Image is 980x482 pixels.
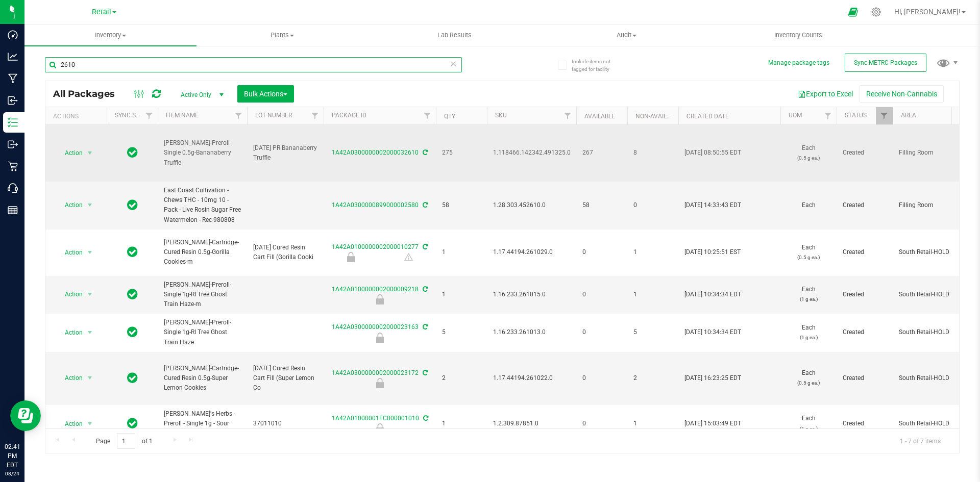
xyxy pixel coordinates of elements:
[787,323,830,342] span: Each
[56,198,83,212] span: Action
[787,252,830,262] p: (0.5 g ea.)
[164,280,241,310] span: [PERSON_NAME]-Preroll-Single 1g-RI Tree Ghost Train Haze-m
[787,378,830,388] p: (0.5 g ea.)
[899,327,963,337] span: South Retail-HOLD
[56,146,83,160] span: Action
[237,85,294,103] button: Bulk Actions
[8,30,18,40] inline-svg: Dashboard
[253,243,317,262] span: [DATE] Cured Resin Cart Fill (Gorilla Cooki
[843,419,887,428] span: Created
[84,417,96,431] span: select
[633,327,672,337] span: 5
[127,245,138,259] span: In Sync
[843,148,887,158] span: Created
[164,318,241,347] span: [PERSON_NAME]-Preroll-Single 1g-RI Tree Ghost Train Haze
[164,409,241,439] span: [PERSON_NAME]'s Herbs - Preroll - Single 1g - Sour Kush - Med-422610
[253,143,317,163] span: [DATE] PR Bananaberry Truffle
[442,419,481,428] span: 1
[787,200,830,210] span: Each
[164,186,241,225] span: East Coast Cultivation - Chews THC - 10mg 10 - Pack - Live Rosin Sugar Free Watermelon - Rec-980808
[442,148,481,158] span: 275
[45,57,462,72] input: Search Package ID, Item Name, SKU, Lot or Part Number...
[24,31,197,40] span: Inventory
[450,57,457,70] span: Clear
[768,59,829,67] button: Manage package tags
[421,286,428,293] span: Sync from Compliance System
[84,146,96,160] span: select
[843,290,887,299] span: Created
[164,138,241,168] span: [PERSON_NAME]-Preroll-Single 0.5g-Bananaberry Truffle
[332,369,419,376] a: 1A42A0300000002000023172
[230,107,247,124] a: Filter
[421,149,428,156] span: Sync from Compliance System
[582,290,621,299] span: 0
[5,470,20,477] p: 08/24
[789,112,802,119] a: UOM
[633,373,672,383] span: 2
[787,143,830,163] span: Each
[442,327,481,337] span: 5
[442,373,481,383] span: 2
[419,107,436,124] a: Filter
[899,290,963,299] span: South Retail-HOLD
[787,243,830,262] span: Each
[899,148,963,158] span: Filling Room
[820,107,837,124] a: Filter
[845,112,867,119] a: Status
[584,113,615,120] a: Available
[322,378,437,388] div: Hold for Investigation
[684,247,741,257] span: [DATE] 10:25:51 EST
[860,85,944,103] button: Receive Non-Cannabis
[635,113,681,120] a: Non-Available
[8,73,18,84] inline-svg: Manufacturing
[8,52,18,62] inline-svg: Analytics
[633,200,672,210] span: 0
[684,373,741,383] span: [DATE] 16:23:25 EDT
[843,327,887,337] span: Created
[332,243,419,250] a: 1A42A0100000002000010277
[322,294,437,305] div: Hold for Investigation
[332,286,419,293] a: 1A42A0100000002000009218
[8,205,18,215] inline-svg: Reports
[56,417,83,431] span: Action
[541,24,713,46] a: Audit
[559,107,576,124] a: Filter
[380,252,437,262] div: Contains Remediated Product
[53,88,125,99] span: All Packages
[493,327,570,337] span: 1.16.233.261013.0
[322,252,380,262] div: Hold for Investigation
[127,416,138,430] span: In Sync
[633,148,672,158] span: 8
[53,113,103,120] div: Actions
[56,245,83,260] span: Action
[24,24,197,46] a: Inventory
[787,333,830,342] p: (1 g ea.)
[572,58,623,73] span: Include items not tagged for facility
[255,112,292,119] a: Lot Number
[332,112,366,119] a: Package ID
[495,112,507,119] a: SKU
[787,294,830,304] p: (1 g ea.)
[8,161,18,171] inline-svg: Retail
[582,148,621,158] span: 267
[582,200,621,210] span: 58
[332,415,419,422] a: 1A42A01000001FC000001010
[442,200,481,210] span: 58
[854,59,917,66] span: Sync METRC Packages
[687,113,729,120] a: Created Date
[842,2,865,22] span: Open Ecommerce Menu
[894,8,961,16] span: Hi, [PERSON_NAME]!
[164,364,241,393] span: [PERSON_NAME]-Cartridge-Cured Resin 0.5g-Super Lemon Cookies
[684,148,741,158] span: [DATE] 08:50:55 EDT
[845,54,926,72] button: Sync METRC Packages
[421,201,428,209] span: Sync from Compliance System
[92,8,111,16] span: Retail
[582,247,621,257] span: 0
[115,112,154,119] a: Sync Status
[684,419,741,428] span: [DATE] 15:03:49 EDT
[421,243,428,250] span: Sync from Compliance System
[253,364,317,393] span: [DATE] Cured Resin Cart Fill (Super Lemon Co
[166,112,199,119] a: Item Name
[582,419,621,428] span: 0
[8,117,18,128] inline-svg: Inventory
